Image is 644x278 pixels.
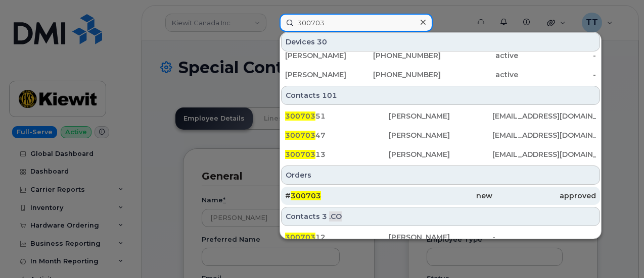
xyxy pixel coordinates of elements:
div: approved [492,191,596,201]
div: [PHONE_NUMBER] [363,50,441,61]
span: 300703 [291,191,321,200]
div: # [285,191,389,201]
a: [PERSON_NAME][PHONE_NUMBER]active- [281,66,600,84]
div: Contacts [281,207,600,226]
div: [PHONE_NUMBER] [363,70,441,80]
span: 30 [317,37,327,47]
span: 300703 [285,233,315,242]
span: 300703 [285,112,315,121]
div: new [389,191,492,201]
div: active [441,50,519,61]
span: 101 [322,90,337,100]
a: 30070347[PERSON_NAME][EMAIL_ADDRESS][DOMAIN_NAME] [281,126,600,144]
div: [PERSON_NAME] [285,50,363,61]
a: 30070313[PERSON_NAME][EMAIL_ADDRESS][DOMAIN_NAME] [281,145,600,163]
div: - [492,232,596,242]
iframe: Messenger Launcher [600,234,636,270]
div: [PERSON_NAME] [285,70,363,80]
div: [EMAIL_ADDRESS][DOMAIN_NAME] [492,130,596,140]
a: 30070312[PERSON_NAME]- [281,228,600,246]
div: Devices [281,32,600,51]
div: - [518,70,596,80]
span: 3 [322,211,327,221]
div: active [441,70,519,80]
div: 12 [285,232,389,242]
div: 47 [285,130,389,140]
div: 13 [285,149,389,159]
div: [PERSON_NAME] [389,130,492,140]
a: #300703newapproved [281,187,600,205]
div: Contacts [281,86,600,105]
div: Orders [281,165,600,185]
span: 300703 [285,131,315,140]
div: [PERSON_NAME] [389,149,492,159]
span: .CO [329,211,342,221]
div: [PERSON_NAME] [389,232,492,242]
div: [EMAIL_ADDRESS][DOMAIN_NAME] [492,149,596,159]
div: [EMAIL_ADDRESS][DOMAIN_NAME] [492,111,596,121]
span: 300703 [285,150,315,159]
a: 30070351[PERSON_NAME][EMAIL_ADDRESS][DOMAIN_NAME] [281,107,600,125]
div: [PERSON_NAME] [389,111,492,121]
a: [PERSON_NAME][PHONE_NUMBER]active- [281,46,600,65]
div: - [518,50,596,61]
div: 51 [285,111,389,121]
